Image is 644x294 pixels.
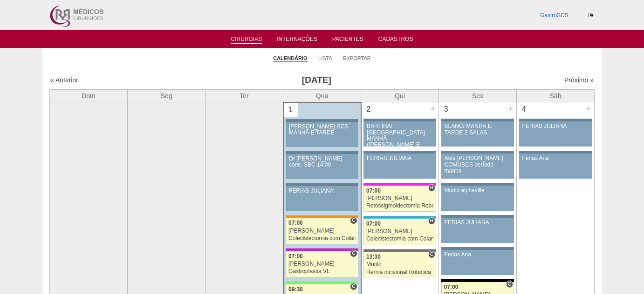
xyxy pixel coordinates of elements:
[50,76,78,84] a: « Anterior
[288,268,356,274] div: Gastroplastia VL
[366,195,433,201] div: [PERSON_NAME]
[367,155,433,161] div: FERIAS JULIANA
[286,183,358,186] div: Key: Aviso
[519,119,592,121] div: Key: Aviso
[589,13,594,18] i: Sair
[363,119,436,121] div: Key: Aviso
[441,151,514,154] div: Key: Aviso
[441,215,514,218] div: Key: Aviso
[439,102,453,116] div: 3
[445,252,511,258] div: Ferias Ana
[363,252,436,278] a: C 13:30 Murilo Hernia incisional Robótica
[522,155,589,161] div: Ferias Ana
[286,119,358,122] div: Key: Aviso
[444,284,459,290] span: 07:00
[363,151,436,154] div: Key: Aviso
[366,261,433,267] div: Murilo
[181,73,452,87] h3: [DATE]
[286,251,358,277] a: C 07:00 [PERSON_NAME] Gastroplastia VL
[206,89,283,102] th: Ter
[50,89,128,102] th: Dom
[445,220,511,226] div: FERIAS JULIANA
[519,121,592,147] a: FERIAS JULIANA
[286,281,358,284] div: Key: Brasil
[584,102,592,114] div: +
[273,55,307,62] a: Calendário
[286,186,358,211] a: FERIAS JULIANA
[286,218,358,244] a: C 07:00 [PERSON_NAME] Colecistectomia com Colangiografia VL
[286,151,358,154] div: Key: Aviso
[366,254,381,260] span: 13:30
[519,154,592,179] a: Ferias Ana
[366,203,433,209] div: Retossigmoidectomia Robótica
[363,183,436,186] div: Key: Pro Matre
[540,12,569,19] a: GastroSCS
[289,188,355,194] div: FERIAS JULIANA
[288,228,356,234] div: [PERSON_NAME]
[428,217,435,225] span: Hospital
[507,102,514,114] div: +
[332,36,363,45] a: Pacientes
[439,89,517,102] th: Sex
[441,247,514,250] div: Key: Aviso
[286,215,358,218] div: Key: São Luiz - SCS
[428,251,435,258] span: Consultório
[366,228,433,234] div: [PERSON_NAME]
[429,102,437,114] div: +
[441,250,514,275] a: Ferias Ana
[361,89,439,102] th: Qui
[350,217,357,224] span: Consultório
[286,122,358,147] a: [PERSON_NAME]-SCS MANHÃ E TARDE
[350,250,357,257] span: Consultório
[286,154,358,179] a: Dr [PERSON_NAME] cons. SBC 14:00
[283,89,361,102] th: Qua
[362,102,376,116] div: 2
[128,89,206,102] th: Seg
[428,184,435,192] span: Hospital
[366,269,433,275] div: Hernia incisional Robótica
[363,121,436,147] a: BARTIRA/ [GEOGRAPHIC_DATA] MANHÃ ([PERSON_NAME] E ANA)/ SANTA JOANA -TARDE
[519,151,592,154] div: Key: Aviso
[367,123,433,160] div: BARTIRA/ [GEOGRAPHIC_DATA] MANHÃ ([PERSON_NAME] E ANA)/ SANTA JOANA -TARDE
[378,36,413,45] a: Cadastros
[363,249,436,252] div: Key: Santa Catarina
[366,220,381,227] span: 07:00
[441,186,514,211] a: Murilo alphaville
[343,55,371,61] a: Exportar
[522,123,589,129] div: FERIAS JULIANA
[286,248,358,251] div: Key: Maria Braido
[351,103,359,115] div: +
[445,187,511,194] div: Murilo alphaville
[363,154,436,179] a: FERIAS JULIANA
[289,124,355,136] div: [PERSON_NAME]-SCS MANHÃ E TARDE
[231,36,262,44] a: Cirurgias
[288,220,303,226] span: 07:00
[441,279,514,282] div: Key: Blanc
[441,119,514,121] div: Key: Aviso
[289,156,355,168] div: Dr [PERSON_NAME] cons. SBC 14:00
[363,186,436,212] a: H 07:00 [PERSON_NAME] Retossigmoidectomia Robótica
[366,187,381,194] span: 07:00
[441,154,514,179] a: Aula [PERSON_NAME] COMUSCS período manha
[441,121,514,147] a: BLANC/ MANHÃ E TARDE 2 SALAS
[363,216,436,219] div: Key: Neomater
[445,123,511,135] div: BLANC/ MANHÃ E TARDE 2 SALAS
[288,235,356,241] div: Colecistectomia com Colangiografia VL
[363,219,436,245] a: H 07:00 [PERSON_NAME] Colecistectomia com Colangiografia VL
[441,218,514,243] a: FERIAS JULIANA
[318,55,332,61] a: Lista
[284,103,298,117] div: 1
[506,281,513,288] span: Consultório
[350,283,357,290] span: Consultório
[564,76,594,84] a: Próximo »
[366,236,433,242] div: Colecistectomia com Colangiografia VL
[445,155,511,174] div: Aula [PERSON_NAME] COMUSCS período manha
[288,253,303,260] span: 07:00
[288,286,303,293] span: 09:30
[517,102,531,116] div: 4
[288,261,356,267] div: [PERSON_NAME]
[277,36,317,45] a: Internações
[517,89,595,102] th: Sáb
[441,183,514,186] div: Key: Aviso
